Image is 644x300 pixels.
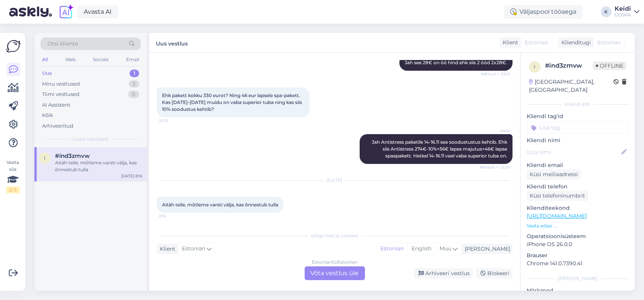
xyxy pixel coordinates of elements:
p: Kliendi tag'id [527,112,629,120]
a: Avasta AI [77,5,118,18]
p: Klienditeekond [527,204,629,212]
div: Võta vestlus üle [305,266,365,280]
span: Estonian [525,39,548,47]
div: Tiimi vestlused [42,91,79,98]
div: Minu vestlused [42,80,80,88]
div: Vaata siia [6,159,20,193]
span: Estonian [597,39,621,47]
input: Lisa tag [527,122,629,133]
div: # ind3zmvw [545,61,593,70]
p: iPhone OS 26.0.0 [527,240,629,248]
div: Aitäh teile, mõtleme varsti välja, kas õnnestub tulla [55,159,142,173]
div: Küsi telefoninumbrit [527,191,588,201]
input: Lisa nimi [527,148,620,156]
div: 3 [129,80,139,88]
div: Klient [157,245,175,253]
div: [PERSON_NAME] [462,245,510,253]
span: Nähtud ✓ 22:20 [480,164,510,170]
div: Estonian to Estonian [312,259,357,266]
span: Muu [440,245,451,252]
span: Otsi kliente [47,40,78,48]
span: Ehk pakett kokku 330 eurot? Ning 46 eur lapsele spa-pakett. Kas [DATE]-[DATE] muidu on vaba super... [162,92,303,112]
div: [PERSON_NAME] [527,275,629,282]
div: Arhiveeritud [42,122,73,130]
span: #ind3zmvw [55,152,90,159]
div: Estonian [376,243,407,255]
label: Uus vestlus [156,37,188,48]
span: 8:16 [159,213,188,219]
div: GOSPA [615,12,631,18]
div: [DATE] [157,177,513,184]
div: 0 [128,91,139,98]
div: [GEOGRAPHIC_DATA], [GEOGRAPHIC_DATA] [529,78,613,94]
span: i [44,155,45,161]
div: Klienditugi [558,39,591,47]
span: Keidi [482,128,510,134]
div: Web [64,55,77,65]
p: Kliendi telefon [527,183,629,191]
div: 2 / 3 [6,186,20,193]
span: Nähtud ✓ 22:12 [481,71,510,77]
span: Aitäh teile, mõtleme varsti välja, kas õnnestub tulla [162,202,278,208]
p: Brauser [527,251,629,259]
div: English [407,243,435,255]
div: Uus [42,70,52,77]
div: Socials [91,55,110,65]
span: Uued vestlused [73,136,109,143]
p: Operatsioonisüsteem [527,232,629,240]
div: AI Assistent [42,101,70,109]
span: Estonian [182,245,205,253]
span: Jah see 28€ on öö hind ehk siis 2 ööd 2x28€. [405,60,507,65]
div: Blokeeri [476,268,513,279]
div: 1 [130,70,139,77]
p: Kliendi email [527,161,629,169]
div: Arhiveeri vestlus [414,268,473,279]
div: Väljaspool tööaega [504,5,582,19]
div: Email [125,55,141,65]
img: Askly Logo [6,39,21,54]
span: Offline [593,62,626,70]
div: Küsi meiliaadressi [527,169,581,180]
span: 22:15 [159,118,188,123]
p: Vaata edasi ... [527,222,629,229]
p: Kliendi nimi [527,136,629,144]
div: Kõik [42,112,53,119]
a: KeidiGOSPA [615,6,639,18]
div: Kliendi info [527,101,629,108]
div: K [601,6,612,17]
a: [URL][DOMAIN_NAME] [527,212,587,219]
div: Keidi [615,6,631,12]
div: All [41,55,49,65]
div: [DATE] 8:16 [121,173,142,179]
p: Chrome 141.0.7390.41 [527,259,629,268]
img: explore-ai [58,4,74,20]
span: Jah Antistress paketile 14-16.11 see soodustustus kehtib. Ehk siis Antistress 274€-10%+56€ lapse ... [372,139,508,159]
span: i [534,64,535,70]
div: Klient [500,39,518,47]
p: Märkmed [527,287,629,295]
div: Valige keel ja vastake [157,232,513,239]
